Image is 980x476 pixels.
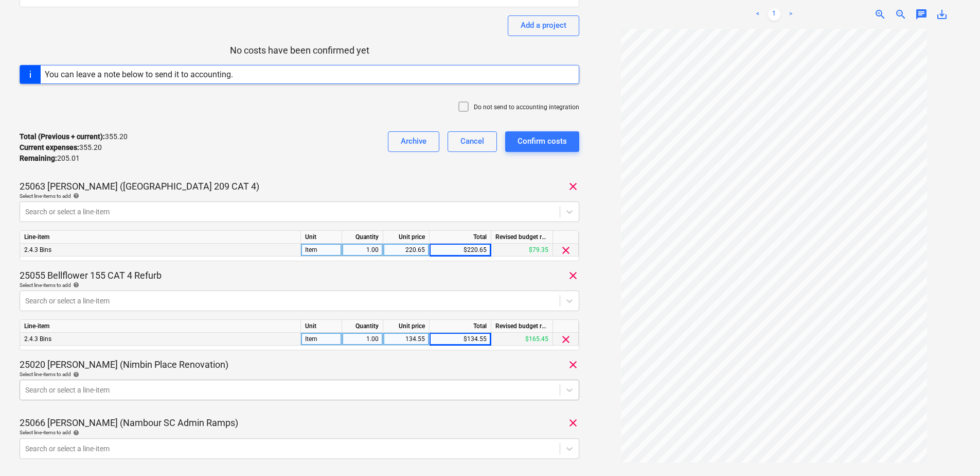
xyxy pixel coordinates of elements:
button: Cancel [448,131,497,152]
div: Select line-items to add [20,429,579,436]
span: clear [567,359,579,371]
div: Select line-items to add [20,282,579,288]
div: $165.45 [491,333,553,346]
div: Archive [401,134,426,148]
strong: Remaining : [20,154,57,162]
div: $79.35 [491,244,553,257]
div: Cancel [460,134,484,148]
p: 355.20 [20,142,102,153]
div: Unit [301,320,342,333]
button: Add a project [508,15,579,36]
p: 25066 [PERSON_NAME] (Nambour SC Admin Ramps) [20,417,238,429]
p: 25020 [PERSON_NAME] (Nimbin Place Renovation) [20,359,228,371]
p: 355.20 [20,131,128,142]
strong: Total (Previous + current) : [20,132,105,141]
strong: Current expenses : [20,143,79,151]
span: clear [567,180,579,193]
div: Select line-items to add [20,193,579,199]
span: save_alt [936,8,948,21]
div: You can leave a note below to send it to accounting. [45,70,233,79]
span: zoom_in [874,8,886,21]
div: 1.00 [346,333,379,346]
div: Unit [301,231,342,244]
span: 2.4.3 Bins [24,335,51,343]
div: $220.65 [430,244,491,257]
p: No costs have been confirmed yet [20,44,579,57]
a: Previous page [752,8,764,21]
span: help [71,282,79,288]
div: 1.00 [346,244,379,257]
div: Unit price [383,320,430,333]
div: Total [430,320,491,333]
div: Line-item [20,231,301,244]
div: Item [301,244,342,257]
iframe: Chat Widget [929,427,980,476]
a: Next page [785,8,797,21]
div: Add a project [521,19,566,32]
div: Line-item [20,320,301,333]
div: Revised budget remaining [491,320,553,333]
div: 220.65 [387,244,425,257]
span: zoom_out [895,8,907,21]
div: Total [430,231,491,244]
span: help [71,430,79,436]
div: Revised budget remaining [491,231,553,244]
span: clear [560,244,572,257]
p: 25063 [PERSON_NAME] ([GEOGRAPHIC_DATA] 209 CAT 4) [20,180,259,193]
p: Do not send to accounting integration [474,103,579,112]
span: clear [567,269,579,282]
p: 25055 Bellflower 155 CAT 4 Refurb [20,269,162,282]
div: Select line-items to add [20,371,579,378]
span: help [71,371,79,378]
span: help [71,193,79,199]
a: Page 1 is your current page [768,8,780,21]
p: 205.01 [20,153,80,164]
div: Item [301,333,342,346]
span: chat [915,8,928,21]
span: 2.4.3 Bins [24,246,51,253]
span: clear [560,333,572,346]
div: $134.55 [430,333,491,346]
div: Confirm costs [518,134,567,148]
span: clear [567,417,579,429]
div: Unit price [383,231,430,244]
div: Quantity [342,320,383,333]
div: 134.55 [387,333,425,346]
button: Archive [388,131,439,152]
button: Confirm costs [505,131,579,152]
div: Quantity [342,231,383,244]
